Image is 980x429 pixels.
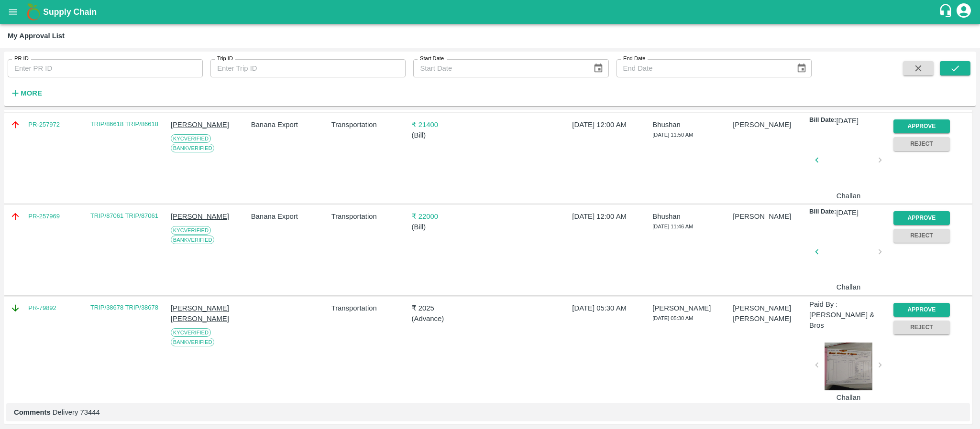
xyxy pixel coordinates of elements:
[28,212,60,221] a: PR-257969
[836,207,859,218] p: [DATE]
[821,191,876,201] p: Challan
[572,119,649,130] p: [DATE] 12:00 AM
[21,89,42,97] strong: More
[90,304,158,311] a: TRIP/38678 TRIP/38678
[2,1,24,23] button: open drawer
[171,144,215,152] span: Bank Verified
[589,59,607,77] button: Choose date
[28,120,60,129] a: PR-257972
[572,303,649,313] p: [DATE] 05:30 AM
[652,211,729,222] p: Bhushan
[90,212,158,219] a: TRIP/87061 TRIP/87061
[14,407,962,418] p: Delivery 73444
[8,85,44,101] button: More
[171,328,211,337] span: KYC Verified
[412,119,488,130] p: ₹ 21400
[733,119,809,130] p: [PERSON_NAME]
[793,59,811,77] button: Choose date
[652,303,729,313] p: [PERSON_NAME]
[251,211,328,222] p: Banana Export
[331,211,408,222] p: Transportation
[821,392,876,403] p: Challan
[90,120,158,128] a: TRIP/86618 TRIP/86618
[572,211,649,222] p: [DATE] 12:00 AM
[331,303,408,313] p: Transportation
[809,116,836,126] p: Bill Date:
[210,59,406,77] input: Enter Trip ID
[809,207,836,218] p: Bill Date:
[652,119,729,130] p: Bhushan
[652,224,693,229] span: [DATE] 11:46 AM
[171,303,247,324] p: [PERSON_NAME] [PERSON_NAME]
[171,134,211,143] span: KYC Verified
[171,211,247,222] p: [PERSON_NAME]
[24,2,43,21] img: logo
[733,313,809,324] p: [PERSON_NAME]
[412,211,488,222] p: ₹ 22000
[893,229,950,243] button: Reject
[412,313,488,324] p: ( Advance )
[251,119,328,130] p: Banana Export
[938,3,955,21] div: customer-support
[412,130,488,140] p: ( Bill )
[652,132,693,138] span: [DATE] 11:50 AM
[171,226,211,235] span: KYC Verified
[893,303,950,317] button: Approve
[617,59,789,77] input: End Date
[809,299,890,331] p: Paid By : [PERSON_NAME] & Bros
[821,282,876,292] p: Challan
[412,222,488,232] p: ( Bill )
[893,211,950,225] button: Approve
[733,303,809,313] p: [PERSON_NAME]
[836,116,859,126] p: [DATE]
[955,2,972,22] div: account of current user
[8,59,203,77] input: Enter PR ID
[28,303,56,313] a: PR-79892
[171,119,247,130] p: [PERSON_NAME]
[217,55,233,63] label: Trip ID
[43,5,938,19] a: Supply Chain
[893,119,950,133] button: Approve
[14,55,29,63] label: PR ID
[413,59,585,77] input: Start Date
[171,236,215,244] span: Bank Verified
[652,315,693,321] span: [DATE] 05:30 AM
[623,55,645,63] label: End Date
[171,338,215,346] span: Bank Verified
[420,55,444,63] label: Start Date
[14,408,51,416] b: Comments
[8,30,65,42] div: My Approval List
[43,7,97,17] b: Supply Chain
[893,321,950,334] button: Reject
[893,137,950,151] button: Reject
[412,303,488,313] p: ₹ 2025
[733,211,809,222] p: [PERSON_NAME]
[331,119,408,130] p: Transportation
